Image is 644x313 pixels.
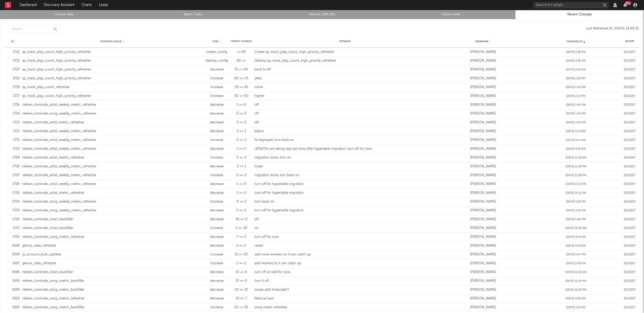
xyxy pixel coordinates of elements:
div: [DATE] 2:38 PM [531,59,621,63]
div: decrease [206,279,228,284]
div: [PERSON_NAME] [438,85,528,90]
div: increase [206,138,228,143]
div: [DATE] 11:38 PM [531,165,621,169]
div: 5 => 2 [231,243,252,248]
div: 1701 [8,226,20,231]
button: Revert [624,95,636,98]
div: nielsen_luminate_song_metric_refresher [22,234,203,240]
div: [DATE] 10:25 PM [531,288,621,292]
div: [DATE] 1:44 PM [531,112,621,116]
div: nielsen_luminate_song_metric_refresher [22,296,203,301]
div: 2 => 1 [231,129,252,134]
div: Target Change [231,40,252,43]
div: [DATE] 9:58 AM [531,297,621,301]
div: [DATE] 2:38 PM [531,50,621,54]
div: nielsen_luminate_artist_metric_refresher [22,155,203,160]
div: destroy_config [206,58,228,63]
div: yikes [255,76,435,81]
div: fix deployed, turn back on [255,138,435,143]
div: [PERSON_NAME] [438,50,528,55]
div: decrease [206,296,228,301]
button: Revert [624,191,636,195]
button: Revert [624,288,636,292]
span: Changed At [566,40,583,43]
button: Revert [624,209,636,212]
div: decrease [206,120,228,125]
div: [DATE] 2:35 PM [531,76,621,81]
div: nielsen_luminate_song_metric_backfiller [22,279,203,284]
div: [PERSON_NAME] [438,94,528,99]
div: nielsen_luminate_artist_weekly_metric_refresher [22,102,203,107]
div: 0 => 2 [231,138,252,143]
div: increase [206,94,228,99]
div: [PERSON_NAME] [438,164,528,169]
div: [PERSON_NAME] [438,155,528,160]
div: [PERSON_NAME] [438,76,528,81]
div: 1697 [8,261,20,266]
div: 1709 [8,155,20,160]
div: [DATE] 1:44 PM [531,103,621,107]
div: nielsen_luminate_song_weekly_metric_refresher [22,199,203,204]
div: decrease [206,164,228,169]
button: Revert [624,147,636,151]
button: Revert [624,130,636,133]
div: 15 => 20 [231,252,252,257]
div: [PERSON_NAME] [438,234,528,240]
div: [DATE] 5:29 PM [531,200,621,204]
button: Revert [624,183,636,186]
button: Revert [624,139,636,142]
div: increase [206,252,228,257]
a: Batch Tasks [132,12,255,18]
div: decrease [206,217,228,222]
button: Revert [624,121,636,124]
div: 30 => 0 [231,217,252,222]
div: nielsen_luminate_artist_weekly_metric_refresher [22,173,203,178]
div: off [255,102,435,107]
div: [PERSON_NAME] [438,58,528,63]
div: [DATE] 11:00 PM [531,279,621,283]
div: 25 => 45 [231,85,252,90]
div: [DATE] 11:46 AM [531,270,621,275]
div: turn off for now [255,234,435,240]
div: issues with timescale?? [255,287,435,292]
div: [DATE] 2:31 PM [531,305,621,310]
div: 1708 [8,164,20,169]
div: 10 => 7 [231,296,252,301]
div: increase [206,85,228,90]
a: Failures (394,126) [260,12,384,18]
div: increase [206,226,228,231]
button: Revert [624,165,636,168]
div: => 80 [231,50,252,55]
div: Revert [624,40,636,43]
div: 3 => 0 [231,190,252,195]
div: 1707 [8,173,20,178]
div: [PERSON_NAME] [438,102,528,107]
button: Revert [624,253,636,256]
span: Type [212,40,218,43]
div: 99 + [625,1,631,5]
div: song metric refresher [255,305,435,310]
div: 1722 [8,50,20,55]
div: [PERSON_NAME] [438,305,528,310]
div: [PERSON_NAME] [438,208,528,213]
div: 1695 [8,279,20,284]
button: Revert [624,112,636,115]
div: decrease [206,243,228,248]
div: [PERSON_NAME] [438,226,528,231]
div: increase [206,155,228,160]
button: Revert [624,156,636,160]
div: Last Refreshed At: [DATE] 14:44:32 [59,26,639,33]
div: nielsen_luminate_artist_weekly_metric_refresher [22,129,203,134]
button: Revert [624,200,636,204]
div: 1699 [8,243,20,248]
div: sp_track_play_count_high_priority_refresher [22,76,203,81]
div: sp_track_play_count_high_priority_refresher [22,58,203,63]
div: decrease [206,129,228,134]
div: 0 => 2 [231,199,252,204]
div: off [255,217,435,222]
div: decrease [206,270,228,275]
div: 1698 [8,252,20,257]
div: lower [255,164,435,169]
div: yt_account_bulk_updater [22,252,203,257]
div: [DATE] 5:38 PM [531,261,621,266]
